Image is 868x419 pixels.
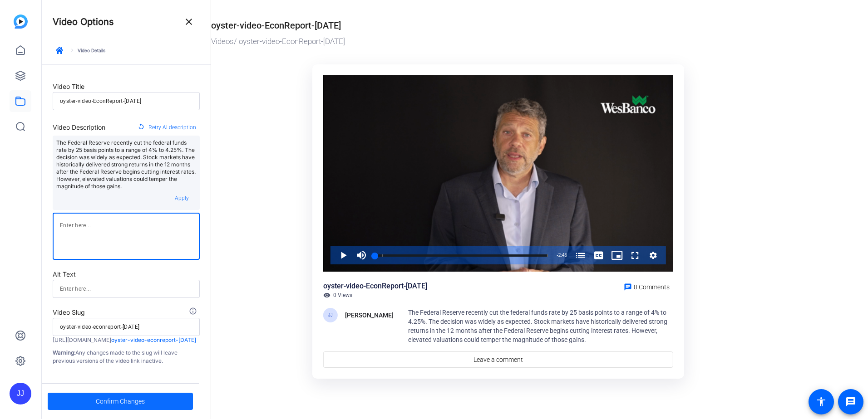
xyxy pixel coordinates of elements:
[53,269,200,280] div: Alt Text
[175,195,189,201] span: Apply
[557,253,558,258] span: -
[323,308,338,322] div: JJ
[333,292,352,299] span: 0 Views
[608,246,626,264] button: Picture-in-Picture
[53,336,111,343] span: [URL][DOMAIN_NAME]
[334,246,352,264] button: Play
[96,393,145,410] span: Confirm Changes
[323,351,673,368] a: Leave a comment
[345,310,394,321] div: [PERSON_NAME]
[111,336,196,343] span: oyster-video-econreport-[DATE]
[53,349,75,356] strong: Warning:
[48,393,193,410] button: Confirm Changes
[845,396,856,407] mat-icon: message
[590,246,608,264] button: Captions
[60,283,192,294] input: Enter here...
[189,307,200,318] mat-icon: info_outline
[572,246,590,264] button: Chapters
[183,16,194,27] mat-icon: close
[53,349,200,365] p: Any changes made to the slug will leave previous versions of the video link inactive.
[211,19,341,32] div: oyster-video-EconReport-[DATE]
[375,254,548,257] div: Progress Bar
[53,81,200,92] div: Video Title
[620,281,673,292] a: 0 Comments
[14,15,28,29] img: blue-gradient.svg
[323,281,427,292] div: oyster-video-EconReport-[DATE]
[134,119,200,136] button: Retry AI description
[408,309,667,343] span: The Federal Reserve recently cut the federal funds rate by 25 basis points to a range of 4% to 4....
[10,383,31,404] div: JJ
[473,355,523,365] span: Leave a comment
[626,246,644,264] button: Fullscreen
[816,396,827,407] mat-icon: accessibility
[138,123,145,132] mat-icon: replay
[60,322,192,332] input: Enter here...
[53,308,85,316] span: Video Slug
[167,190,196,206] button: Apply
[352,246,370,264] button: Mute
[56,139,196,190] p: The Federal Reserve recently cut the federal funds rate by 25 basis points to a range of 4% to 4....
[558,253,567,258] span: 2:45
[323,75,673,272] div: Video Player
[53,122,105,133] div: Video Description
[148,122,196,133] span: Retry AI description
[53,16,114,27] h4: Video Options
[60,96,192,107] input: Enter here...
[624,283,632,291] mat-icon: chat
[323,292,330,299] mat-icon: visibility
[211,37,234,46] a: Videos
[634,283,670,291] span: 0 Comments
[211,36,781,48] div: / oyster-video-EconReport-[DATE]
